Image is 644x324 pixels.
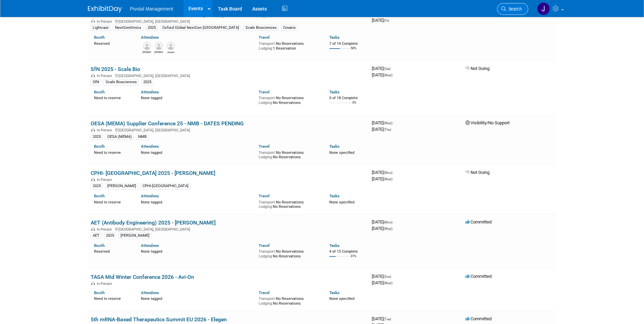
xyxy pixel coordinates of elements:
img: Jessica Gatton [537,2,550,15]
span: - [391,66,392,71]
span: None specified [329,296,354,301]
span: - [393,219,394,224]
a: TASA Mid Winter Conference 2026 - Avi-On [91,274,194,280]
span: (Wed) [384,227,392,231]
a: Oxford Global NextGen Omics & Data 2025 - Lightcast (Covaris Info Only) [91,12,267,18]
a: Tasks [329,144,339,149]
a: Attendees [141,194,159,198]
div: 2025 [91,134,103,140]
span: In-Person [97,282,114,286]
div: [GEOGRAPHIC_DATA], [GEOGRAPHIC_DATA] [91,73,366,78]
div: Need to reserve [94,149,131,155]
a: SfN 2025 - Scale Bio [91,66,140,72]
span: In-Person [97,74,114,78]
img: In-Person Event [91,227,95,231]
div: 7 of 14 Complete [329,41,366,46]
div: Jasper Estranero [166,50,175,54]
img: In-Person Event [91,128,95,131]
img: Jonathan Didier [155,42,163,50]
div: Carrie Maynard [143,50,151,54]
span: Transport: [259,296,276,301]
div: Need to reserve [94,199,131,205]
span: Transport: [259,96,276,100]
span: [DATE] [372,120,394,125]
span: (Thu) [384,128,391,131]
img: Jasper Estranero [167,42,175,50]
div: AET [91,233,102,239]
div: 2025 [104,233,116,239]
div: 2025 [146,25,158,31]
a: OESA (MEMA) Supplier Conference 25 - NMB - DATES PENDING [91,120,244,127]
span: In-Person [97,128,114,132]
span: [DATE] [372,274,393,279]
span: In-Person [97,227,114,232]
span: (Sun) [384,275,391,278]
span: [DATE] [372,18,389,23]
img: Carrie Maynard [143,42,151,50]
span: - [392,274,393,279]
img: In-Person Event [91,19,95,23]
div: Need to reserve [94,94,131,101]
span: Lodging: [259,101,273,105]
span: (Tue) [384,317,391,321]
a: Search [497,3,528,15]
a: Travel [259,243,270,248]
div: 2025 [141,79,153,85]
div: NextGenOmics [113,25,143,31]
div: SfN [91,79,101,85]
span: Committed [465,274,492,279]
span: [DATE] [372,226,392,231]
a: Travel [259,144,270,149]
a: Booth [94,144,105,149]
a: Booth [94,243,105,248]
div: No Reservations No Reservations [259,94,319,105]
span: Visibility/No Support [465,120,510,125]
span: Transport: [259,200,276,204]
a: Travel [259,35,270,40]
span: [DATE] [372,176,392,181]
div: Scale Biosciences [104,79,139,85]
span: Committed [465,219,492,224]
div: 2025 [91,183,103,189]
div: OESA (MEMA) [105,134,134,140]
div: 0 of 18 Complete [329,96,366,101]
div: None tagged [141,149,254,155]
span: Lodging: [259,46,273,51]
a: Tasks [329,194,339,198]
a: 5th mRNA-Based Therapeutics Summit EU 2026 - Elegen [91,316,227,323]
span: Lodging: [259,155,273,159]
span: Transport: [259,150,276,155]
div: No Reservations No Reservations [259,149,319,160]
span: Not Going [465,66,490,71]
div: 4 of 13 Complete [329,249,366,254]
span: [DATE] [372,72,392,77]
span: [DATE] [372,316,393,321]
span: (Wed) [384,121,392,125]
span: (Fri) [384,19,389,22]
div: NMB [136,134,149,140]
a: AET (Antibody Engineering) 2025 - [PERSON_NAME] [91,219,216,226]
img: In-Person Event [91,178,95,181]
span: (Wed) [384,73,392,77]
span: In-Person [97,178,114,182]
span: None specified [329,150,354,155]
span: Transport: [259,249,276,254]
a: Tasks [329,243,339,248]
div: None tagged [141,199,254,205]
div: None tagged [141,248,254,254]
td: 0% [352,101,356,110]
span: [DATE] [372,66,392,71]
a: Tasks [329,290,339,295]
span: Transport: [259,41,276,46]
span: [DATE] [372,170,394,175]
span: (Sat) [384,67,390,71]
div: No Reservations No Reservations [259,199,319,209]
span: (Wed) [384,177,392,181]
div: Oxford Global NextGen [GEOGRAPHIC_DATA] [160,25,241,31]
a: Attendees [141,35,159,40]
td: 31% [351,254,356,264]
span: [DATE] [372,280,392,285]
td: 50% [351,47,356,56]
a: Attendees [141,290,159,295]
img: ExhibitDay [88,6,122,13]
